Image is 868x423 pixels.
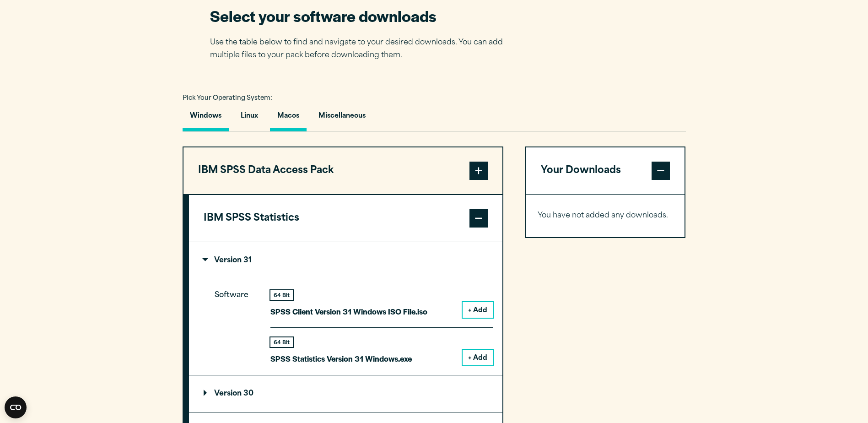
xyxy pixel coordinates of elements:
[210,36,517,63] p: Use the table below to find and navigate to your desired downloads. You can add multiple files to...
[233,105,265,131] button: Linux
[189,195,502,242] button: IBM SPSS Statistics
[189,242,502,279] summary: Version 31
[270,352,412,365] p: SPSS Statistics Version 31 Windows.exe
[270,105,307,131] button: Macos
[215,289,256,358] p: Software
[183,105,229,131] button: Windows
[311,105,373,131] button: Miscellaneous
[526,194,685,237] div: Your Downloads
[526,147,685,194] button: Your Downloads
[183,95,272,101] span: Pick Your Operating System:
[538,209,674,222] p: You have not added any downloads.
[5,396,27,418] button: Open CMP widget
[270,337,293,347] div: 64 Bit
[189,375,502,412] summary: Version 30
[463,350,493,365] button: + Add
[270,290,293,300] div: 64 Bit
[270,305,427,318] p: SPSS Client Version 31 Windows ISO File.iso
[210,5,517,26] h2: Select your software downloads
[204,257,252,264] p: Version 31
[463,302,493,318] button: + Add
[183,147,502,194] button: IBM SPSS Data Access Pack
[204,390,253,397] p: Version 30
